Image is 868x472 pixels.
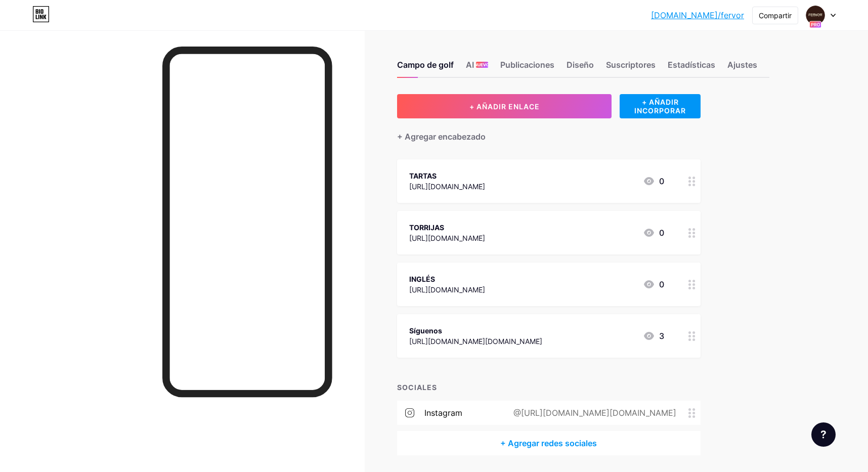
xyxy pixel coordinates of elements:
[397,383,437,392] font: SOCIALES
[634,98,686,115] font: + AÑADIR INCORPORAR
[409,171,437,180] font: TARTAS
[409,182,485,191] font: [URL][DOMAIN_NAME]
[474,62,489,67] font: NUEVO
[397,132,486,142] font: + Agregar encabezado
[409,337,542,346] font: [URL][DOMAIN_NAME][DOMAIN_NAME]
[659,176,664,186] font: 0
[727,60,757,70] font: Ajustes
[409,234,485,242] font: [URL][DOMAIN_NAME]
[668,60,715,70] font: Estadísticas
[659,228,664,238] font: 0
[424,408,462,418] font: Instagram
[409,326,442,335] font: Síguenos
[567,60,594,70] font: Diseño
[500,60,554,70] font: Publicaciones
[806,6,825,25] img: fervor
[659,331,664,341] font: 3
[759,11,792,20] font: Compartir
[469,102,540,111] font: + AÑADIR ENLACE
[409,275,435,283] font: INGLÉS
[513,408,676,418] font: @[URL][DOMAIN_NAME][DOMAIN_NAME]
[606,60,656,70] font: Suscriptores
[659,279,664,289] font: 0
[409,285,485,294] font: [URL][DOMAIN_NAME]
[409,223,444,232] font: TORRIJAS
[500,438,597,448] font: + Agregar redes sociales
[651,10,744,20] font: [DOMAIN_NAME]/fervor
[651,9,744,21] a: [DOMAIN_NAME]/fervor
[397,60,454,70] font: Campo de golf
[397,94,612,118] button: + AÑADIR ENLACE
[466,60,474,70] font: AI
